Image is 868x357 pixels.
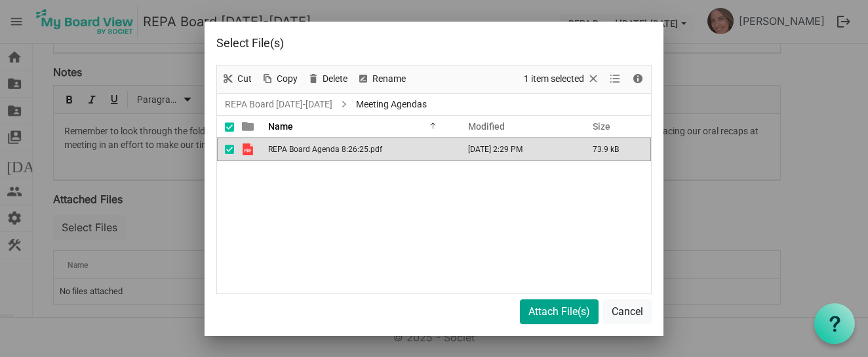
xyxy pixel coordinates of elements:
[522,71,602,87] button: Selection
[603,299,652,324] button: Cancel
[216,33,564,53] div: Select File(s)
[275,71,299,87] span: Copy
[520,299,599,324] button: Attach File(s)
[222,96,335,113] a: REPA Board [DATE]-[DATE]
[353,96,429,113] span: Meeting Agendas
[371,71,407,87] span: Rename
[256,66,302,93] div: Copy
[604,66,627,93] div: View
[259,71,300,87] button: Copy
[579,138,651,161] td: 73.9 kB is template cell column header Size
[217,138,234,161] td: checkbox
[321,71,349,87] span: Delete
[268,145,382,154] span: REPA Board Agenda 8:26:25.pdf
[629,71,647,87] button: Details
[220,71,254,87] button: Cut
[593,121,610,132] span: Size
[236,71,253,87] span: Cut
[523,71,585,87] span: 1 item selected
[607,71,623,87] button: View dropdownbutton
[305,71,350,87] button: Delete
[468,121,505,132] span: Modified
[264,138,454,161] td: REPA Board Agenda 8:26:25.pdf is template cell column header Name
[234,138,264,161] td: is template cell column header type
[302,66,352,93] div: Delete
[519,66,604,93] div: Clear selection
[268,121,293,132] span: Name
[454,138,579,161] td: August 23, 2025 2:29 PM column header Modified
[627,66,649,93] div: Details
[217,66,256,93] div: Cut
[352,66,410,93] div: Rename
[355,71,408,87] button: Rename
